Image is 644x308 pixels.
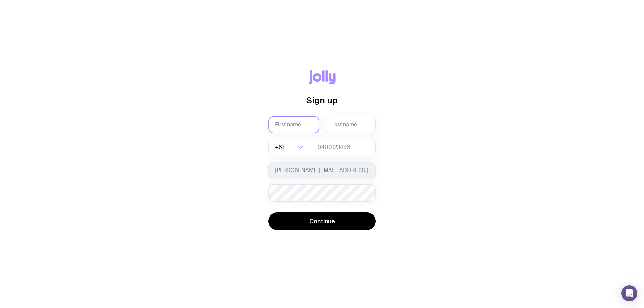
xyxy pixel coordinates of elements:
[306,95,338,105] span: Sign up
[621,285,637,301] div: Open Intercom Messenger
[275,139,285,156] span: +61
[309,217,335,225] span: Continue
[268,139,311,156] div: Search for option
[285,139,296,156] input: Search for option
[268,162,376,179] input: you@email.com
[325,116,376,133] input: Last name
[268,116,319,133] input: First name
[268,212,376,230] button: Continue
[311,139,376,156] input: 0400123456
